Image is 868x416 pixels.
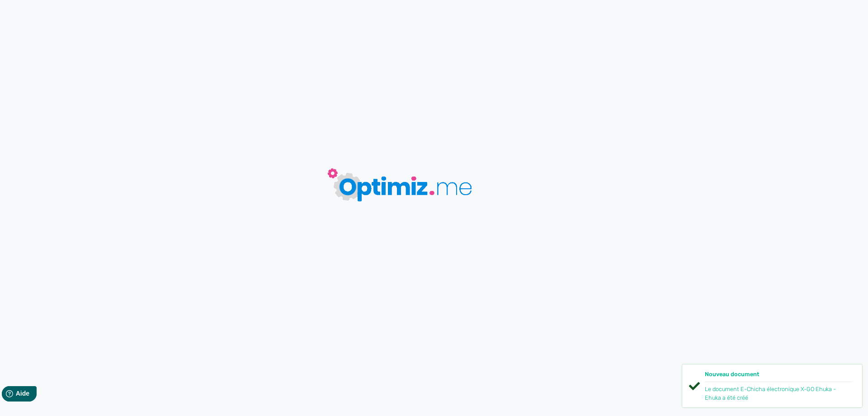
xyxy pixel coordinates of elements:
[705,385,853,402] div: Le document E-Chicha électronique X-GO Ehuka - Ehuka a été créé
[46,7,60,14] span: Aide
[705,370,853,382] div: Nouveau document
[304,146,507,222] img: loader-big-blue.gif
